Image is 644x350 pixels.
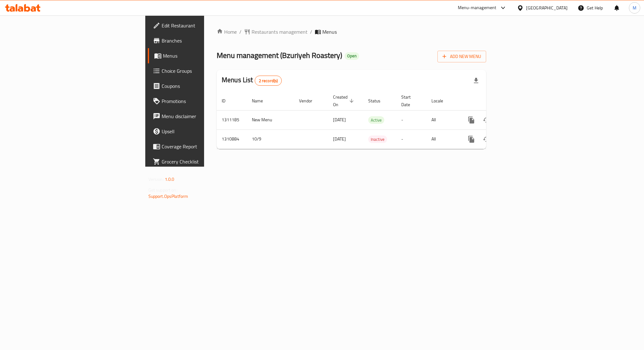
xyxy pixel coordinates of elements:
span: Upsell [162,128,248,135]
span: [DATE] [333,135,346,143]
button: Add New Menu [437,51,486,62]
h2: Menus List [222,75,282,86]
a: Coupons [148,78,253,94]
span: Menu disclaimer [162,112,248,120]
span: Version: [148,175,164,183]
span: 2 record(s) [255,78,282,84]
button: Change Status [479,112,494,128]
span: 1.0.0 [165,175,175,183]
td: 10/9 [247,129,294,149]
span: Add New Menu [442,53,481,60]
a: Support.OpsPlatform [148,192,188,200]
span: ID [222,97,234,105]
span: Restaurants management [252,28,308,36]
span: Name [252,97,271,105]
span: Branches [162,37,248,44]
span: Start Date [401,93,419,108]
td: - [396,129,426,149]
div: [GEOGRAPHIC_DATA] [526,4,568,11]
span: Choice Groups [162,67,248,75]
span: Created On [333,93,356,108]
a: Promotions [148,94,253,109]
div: Open [345,52,359,60]
td: New Menu [247,110,294,129]
span: Inactive [368,136,387,143]
a: Coverage Report [148,139,253,154]
a: Menu disclaimer [148,109,253,124]
div: Total records count [255,76,282,86]
button: more [464,132,479,147]
span: Vendor [299,97,320,105]
nav: breadcrumb [217,28,486,36]
span: Open [345,53,359,59]
span: Coupons [162,82,248,90]
span: Promotions [162,97,248,105]
li: / [310,28,312,36]
td: All [426,110,459,129]
a: Grocery Checklist [148,154,253,169]
th: Actions [459,91,529,111]
span: Edit Restaurant [162,22,248,29]
span: [DATE] [333,116,346,124]
button: Change Status [479,132,494,147]
a: Restaurants management [244,28,308,36]
a: Branches [148,33,253,48]
span: Menus [163,52,248,60]
table: enhanced table [217,91,529,149]
a: Choice Groups [148,63,253,78]
span: Active [368,117,384,124]
div: Menu-management [458,4,497,12]
button: more [464,112,479,128]
span: M [633,4,636,11]
td: All [426,129,459,149]
span: Menu management ( Bzuriyeh Roastery ) [217,48,342,62]
span: Menus [322,28,337,36]
td: - [396,110,426,129]
div: Export file [469,73,484,88]
span: Coverage Report [162,143,248,150]
span: Locale [431,97,451,105]
a: Menus [148,48,253,63]
span: Status [368,97,389,105]
a: Edit Restaurant [148,18,253,33]
a: Upsell [148,124,253,139]
span: Get support on: [148,186,177,194]
span: Grocery Checklist [162,158,248,165]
